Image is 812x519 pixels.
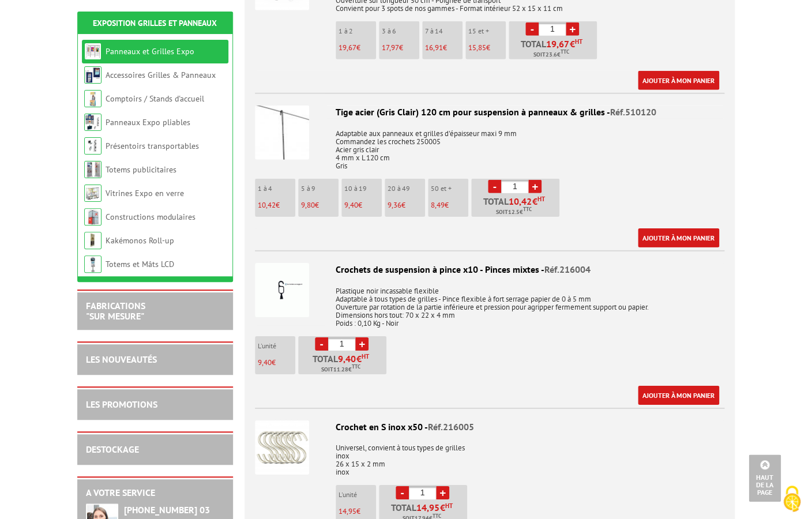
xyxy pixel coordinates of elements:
[84,90,101,107] img: Comptoirs / Stands d'accueil
[86,488,224,498] h2: A votre service
[255,279,724,328] p: Plastique noir incassable flexible Adaptable à tous types de grilles - Pince flexible à fort serr...
[255,420,309,475] img: Crochet en S inox x50
[537,195,545,203] sup: HT
[339,491,376,499] p: L'unité
[106,46,194,57] a: Panneaux et Grilles Expo
[86,300,145,322] a: FABRICATIONS"Sur Mesure"
[561,48,569,55] sup: TTC
[106,117,190,127] a: Panneaux Expo pliables
[93,18,217,28] a: Exposition Grilles et Panneaux
[512,39,597,59] p: Total
[396,486,409,499] a: -
[106,141,199,151] a: Présentoirs transportables
[431,200,445,210] span: 8,49
[301,185,339,193] p: 5 à 9
[106,235,174,246] a: Kakémonos Roll-up
[86,398,157,410] a: LES PROMOTIONS
[382,27,419,35] p: 3 à 6
[255,106,724,119] div: Tige acier (Gris Clair) 120 cm pour suspension à panneaux & grilles -
[301,354,386,374] p: Total
[575,37,582,46] sup: HT
[488,180,501,193] a: -
[468,27,506,35] p: 15 et +
[388,200,401,210] span: 9,36
[772,480,812,519] button: Cookies (fenêtre modale)
[388,185,425,193] p: 20 à 49
[344,201,382,209] p: €
[338,354,369,363] span: €
[445,502,453,510] sup: HT
[106,164,176,175] a: Totems publicitaires
[425,43,443,52] span: 16,91
[84,161,101,178] img: Totems publicitaires
[255,263,724,276] div: Crochets de suspension à pince x10 - Pinces mixtes -
[523,206,532,212] sup: TTC
[431,185,468,193] p: 50 et +
[84,208,101,225] img: Constructions modulaires
[255,106,309,160] img: Tige acier (Gris Clair) 120 cm pour suspension à panneaux & grilles
[382,43,399,52] span: 17,97
[338,354,356,363] span: 9,40
[468,43,486,52] span: 15,85
[321,365,360,374] span: Soit €
[258,185,295,193] p: 1 à 4
[525,22,539,36] a: -
[352,363,360,370] sup: TTC
[255,122,724,170] p: Adaptable aux panneaux et grilles d'épaisseur maxi 9 mm Commandez les crochets 250005 Acier gris ...
[431,201,468,209] p: €
[86,443,139,455] a: DESTOCKAGE
[315,337,328,351] a: -
[436,486,449,499] a: +
[362,352,369,360] sup: HT
[474,197,559,217] p: Total
[425,44,463,52] p: €
[255,420,724,434] div: Crochet en S inox x50 -
[468,44,506,52] p: €
[258,342,295,350] p: L'unité
[509,197,545,206] span: €
[333,365,348,374] span: 11.28
[610,106,656,118] span: Réf.510120
[255,263,309,317] img: Crochets de suspension à pince x10 - Pinces mixtes
[428,421,474,432] span: Réf.216005
[544,264,591,275] span: Réf.216004
[301,200,315,210] span: 9,80
[124,504,210,516] strong: [PHONE_NUMBER] 03
[106,93,204,104] a: Comptoirs / Stands d'accueil
[433,513,441,519] sup: TTC
[84,232,101,249] img: Kakémonos Roll-up
[344,185,382,193] p: 10 à 19
[339,44,376,52] p: €
[508,208,520,217] span: 12.5
[355,337,369,351] a: +
[84,185,101,202] img: Vitrines Expo en verre
[749,454,781,502] a: Haut de la page
[416,503,453,512] span: €
[258,358,272,367] span: 9,40
[638,386,719,405] a: Ajouter à mon panier
[339,27,376,35] p: 1 à 2
[496,208,532,217] span: Soit €
[638,71,719,90] a: Ajouter à mon panier
[638,228,719,247] a: Ajouter à mon panier
[546,50,557,59] span: 23.6
[258,359,295,367] p: €
[533,50,569,59] span: Soit €
[546,39,582,48] span: €
[106,188,184,198] a: Vitrines Expo en verre
[84,43,101,60] img: Panneaux et Grilles Expo
[777,484,806,513] img: Cookies (fenêtre modale)
[388,201,425,209] p: €
[566,22,579,36] a: +
[301,201,339,209] p: €
[339,506,356,516] span: 14,95
[258,201,295,209] p: €
[528,180,542,193] a: +
[339,43,356,52] span: 19,67
[416,503,440,512] span: 14,95
[509,197,532,206] span: 10,42
[382,44,419,52] p: €
[339,507,376,516] p: €
[546,39,570,48] span: 19,67
[344,200,358,210] span: 9,40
